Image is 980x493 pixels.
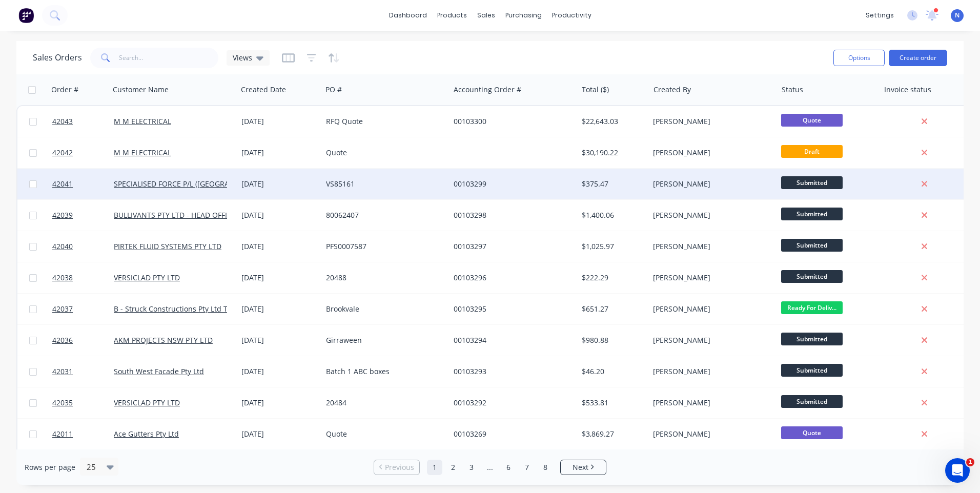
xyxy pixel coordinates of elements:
span: 42036 [52,335,73,345]
div: Quote [326,429,440,439]
a: 42037 [52,294,114,324]
div: Total ($) [582,85,609,95]
span: Submitted [781,333,843,345]
a: 42038 [52,262,114,293]
div: 00103295 [454,304,567,314]
a: dashboard [384,8,432,23]
span: 42031 [52,366,73,377]
span: 42040 [52,241,73,252]
span: Quote [781,426,843,439]
div: [PERSON_NAME] [653,304,767,314]
div: [PERSON_NAME] [653,273,767,283]
span: Submitted [781,239,843,252]
div: $375.47 [582,179,642,189]
span: Next [573,462,588,473]
a: 42011 [52,419,114,449]
a: B - Struck Constructions Pty Ltd T/A BRC [114,304,251,314]
a: Next page [561,462,606,473]
img: Factory [18,8,34,23]
div: PO # [325,85,342,95]
iframe: Intercom live chat [945,458,970,483]
a: Page 3 [464,460,479,475]
a: 42031 [52,356,114,387]
span: 42011 [52,429,73,439]
a: VERSICLAD PTY LTD [114,398,180,407]
a: 42036 [52,325,114,356]
a: 42041 [52,169,114,199]
span: Ready For Deliv... [781,301,843,314]
a: M M ELECTRICAL [114,116,171,126]
div: $46.20 [582,366,642,377]
span: Rows per page [25,462,75,473]
span: Previous [385,462,414,473]
span: 42039 [52,210,73,220]
div: [DATE] [241,398,318,408]
span: 42043 [52,116,73,127]
div: sales [472,8,500,23]
div: $22,643.03 [582,116,642,127]
div: [DATE] [241,366,318,377]
div: 00103294 [454,335,567,345]
div: [DATE] [241,273,318,283]
a: AKM PROJECTS NSW PTY LTD [114,335,213,345]
span: 42038 [52,273,73,283]
div: Batch 1 ABC boxes [326,366,440,377]
div: [PERSON_NAME] [653,429,767,439]
a: Page 8 [538,460,553,475]
div: settings [861,8,899,23]
div: 00103269 [454,429,567,439]
div: 20484 [326,398,440,408]
h1: Sales Orders [33,53,82,63]
div: PFS0007587 [326,241,440,252]
div: productivity [547,8,597,23]
div: [DATE] [241,335,318,345]
div: $30,190.22 [582,148,642,158]
div: 00103293 [454,366,567,377]
div: [DATE] [241,429,318,439]
div: [PERSON_NAME] [653,398,767,408]
span: Submitted [781,270,843,283]
div: [DATE] [241,304,318,314]
span: Submitted [781,364,843,377]
div: [PERSON_NAME] [653,210,767,220]
a: M M ELECTRICAL [114,148,171,157]
div: [PERSON_NAME] [653,366,767,377]
div: $533.81 [582,398,642,408]
a: BULLIVANTS PTY LTD - HEAD OFFICE [114,210,236,220]
div: Invoice status [884,85,931,95]
span: Views [233,52,252,63]
input: Search... [119,48,219,68]
a: VERSICLAD PTY LTD [114,273,180,282]
a: Page 6 [501,460,516,475]
div: purchasing [500,8,547,23]
a: 42042 [52,137,114,168]
div: [PERSON_NAME] [653,148,767,158]
div: products [432,8,472,23]
div: Status [782,85,803,95]
div: Order # [51,85,78,95]
div: 00103298 [454,210,567,220]
div: $980.88 [582,335,642,345]
a: Page 1 is your current page [427,460,442,475]
a: Page 2 [445,460,461,475]
a: Page 7 [519,460,535,475]
div: $651.27 [582,304,642,314]
div: [PERSON_NAME] [653,179,767,189]
a: 42039 [52,200,114,231]
div: [PERSON_NAME] [653,116,767,127]
div: Girraween [326,335,440,345]
div: 00103292 [454,398,567,408]
div: [DATE] [241,116,318,127]
ul: Pagination [370,460,610,475]
a: Ace Gutters Pty Ltd [114,429,179,439]
div: [PERSON_NAME] [653,241,767,252]
span: 42037 [52,304,73,314]
button: Options [833,50,885,66]
div: Created By [654,85,691,95]
div: $222.29 [582,273,642,283]
div: VS85161 [326,179,440,189]
div: Brookvale [326,304,440,314]
div: [DATE] [241,179,318,189]
div: Quote [326,148,440,158]
div: [PERSON_NAME] [653,335,767,345]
